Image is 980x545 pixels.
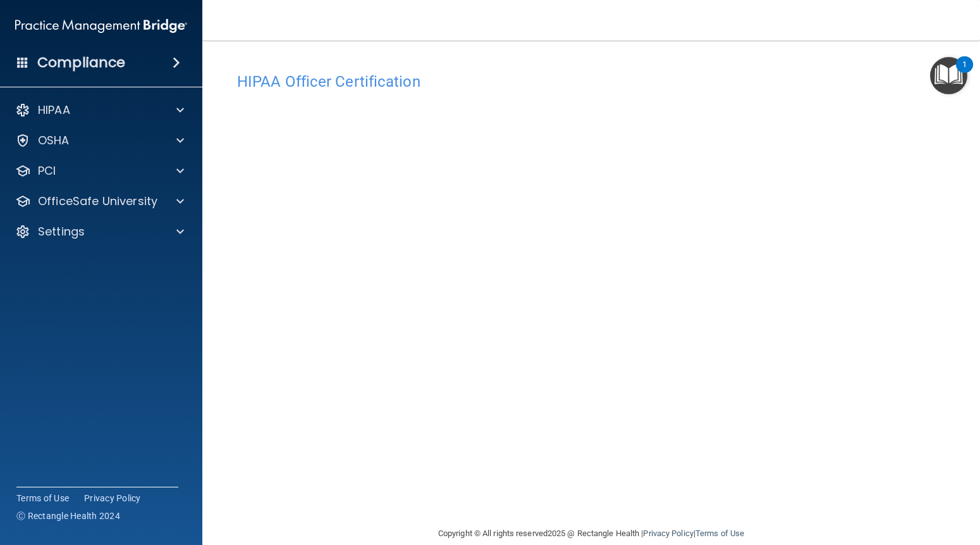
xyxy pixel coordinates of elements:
p: OfficeSafe University [38,194,157,209]
iframe: hipaa-training [237,97,945,508]
p: HIPAA [38,103,70,118]
h4: HIPAA Officer Certification [237,73,945,90]
a: Settings [15,224,184,239]
p: PCI [38,163,56,179]
a: OfficeSafe University [15,194,184,209]
a: Privacy Policy [84,492,141,504]
iframe: Drift Widget Chat Controller [917,458,965,506]
a: Privacy Policy [643,529,693,538]
button: Open Resource Center, 1 new notification [930,57,967,94]
a: HIPAA [15,103,184,118]
a: PCI [15,163,184,179]
p: Settings [38,224,85,239]
h4: Compliance [37,54,125,72]
a: Terms of Use [16,492,69,504]
a: Terms of Use [695,529,744,538]
a: OSHA [15,133,184,148]
span: Ⓒ Rectangle Health 2024 [16,510,120,522]
div: 1 [962,65,967,81]
img: PMB logo [15,13,187,39]
p: OSHA [38,133,70,148]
